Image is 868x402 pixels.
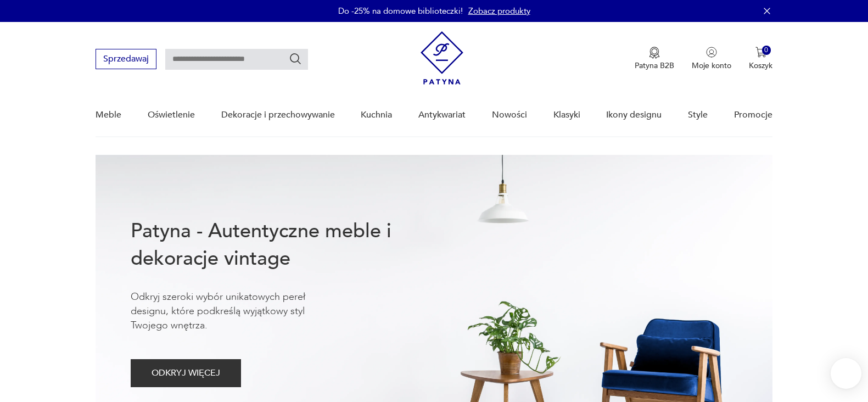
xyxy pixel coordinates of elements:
button: Szukaj [289,52,302,65]
a: Antykwariat [418,94,466,136]
p: Moje konto [692,60,731,71]
a: Style [688,94,708,136]
p: Patyna B2B [635,60,674,71]
a: Kuchnia [361,94,392,136]
a: Dekoracje i przechowywanie [221,94,335,136]
button: ODKRYJ WIĘCEJ [131,359,241,387]
img: Ikona medalu [649,47,660,59]
a: Nowości [492,94,527,136]
button: Patyna B2B [635,47,674,71]
img: Ikonka użytkownika [706,47,717,58]
a: ODKRYJ WIĘCEJ [131,370,241,378]
a: Ikony designu [606,94,662,136]
div: 0 [762,46,771,55]
button: Moje konto [692,47,731,71]
p: Do -25% na domowe biblioteczki! [338,5,463,16]
a: Meble [96,94,121,136]
button: 0Koszyk [749,47,772,71]
button: Sprzedawaj [96,49,156,69]
a: Zobacz produkty [468,5,530,16]
h1: Patyna - Autentyczne meble i dekoracje vintage [131,217,427,272]
a: Oświetlenie [148,94,195,136]
img: Ikona koszyka [755,47,766,58]
a: Ikonka użytkownikaMoje konto [692,47,731,71]
p: Koszyk [749,60,772,71]
a: Klasyki [553,94,580,136]
a: Ikona medaluPatyna B2B [635,47,674,71]
a: Promocje [734,94,772,136]
p: Odkryj szeroki wybór unikatowych pereł designu, które podkreślą wyjątkowy styl Twojego wnętrza. [131,290,339,333]
iframe: Smartsupp widget button [831,358,861,389]
img: Patyna - sklep z meblami i dekoracjami vintage [421,31,463,85]
a: Sprzedawaj [96,56,156,64]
